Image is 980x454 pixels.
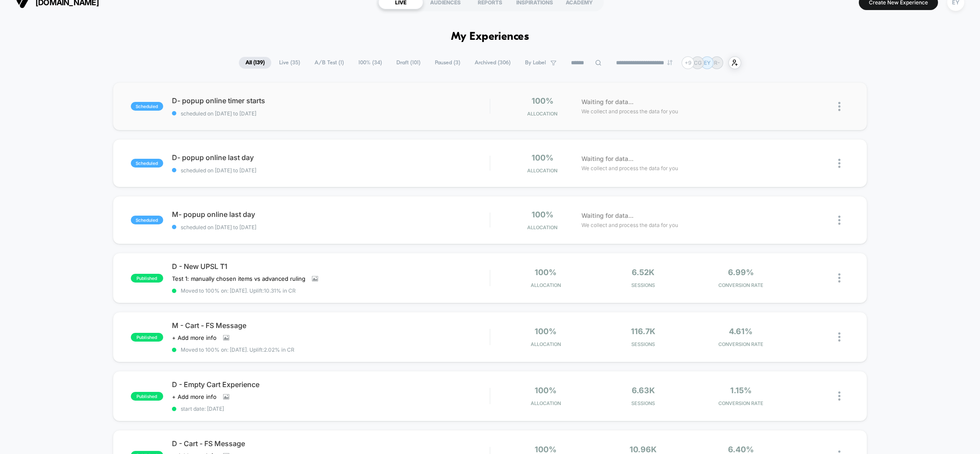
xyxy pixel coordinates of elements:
[172,153,490,162] span: D- popup online last day
[838,102,840,111] img: close
[581,164,678,172] span: We collect and process the data for you
[632,386,655,395] span: 6.63k
[531,282,561,288] span: Allocation
[667,60,672,65] img: end
[535,327,556,336] span: 100%
[631,327,655,336] span: 116.7k
[531,400,561,406] span: Allocation
[172,210,490,219] span: M- popup online last day
[730,386,752,395] span: 1.15%
[838,332,840,342] img: close
[630,445,657,454] span: 10.96k
[694,341,787,347] span: CONVERSION RATE
[527,111,557,117] span: Allocation
[694,282,787,288] span: CONVERSION RATE
[172,380,490,389] span: D - Empty Cart Experience
[131,102,163,111] span: scheduled
[597,282,690,288] span: Sessions
[172,405,490,412] span: start date: [DATE]
[694,59,702,66] p: CG
[704,59,710,66] p: EY
[239,57,271,69] span: All ( 139 )
[390,57,427,69] span: Draft ( 101 )
[714,59,720,66] p: R-
[532,96,553,105] span: 100%
[172,224,490,230] span: scheduled on [DATE] to [DATE]
[729,327,752,336] span: 4.61%
[468,57,517,69] span: Archived ( 306 )
[172,96,490,105] span: D- popup online timer starts
[172,167,490,174] span: scheduled on [DATE] to [DATE]
[527,224,557,230] span: Allocation
[172,110,490,117] span: scheduled on [DATE] to [DATE]
[273,57,307,69] span: Live ( 35 )
[172,439,490,448] span: D - Cart - FS Message
[632,268,654,277] span: 6.52k
[428,57,467,69] span: Paused ( 3 )
[532,210,553,219] span: 100%
[535,445,556,454] span: 100%
[531,341,561,347] span: Allocation
[525,59,546,66] span: By Label
[728,445,754,454] span: 6.40%
[581,107,678,115] span: We collect and process the data for you
[451,31,529,43] h1: My Experiences
[535,386,556,395] span: 100%
[581,154,633,164] span: Waiting for data...
[838,216,840,225] img: close
[172,262,490,271] span: D - New UPSL T1
[527,168,557,174] span: Allocation
[597,400,690,406] span: Sessions
[581,97,633,107] span: Waiting for data...
[172,321,490,330] span: M - Cart - FS Message
[308,57,350,69] span: A/B Test ( 1 )
[728,268,754,277] span: 6.99%
[694,400,787,406] span: CONVERSION RATE
[581,221,678,229] span: We collect and process the data for you
[181,287,296,294] span: Moved to 100% on: [DATE] . Uplift: 10.31% in CR
[838,159,840,168] img: close
[597,341,690,347] span: Sessions
[352,57,388,69] span: 100% ( 34 )
[581,211,633,220] span: Waiting for data...
[535,268,556,277] span: 100%
[532,153,553,162] span: 100%
[838,391,840,401] img: close
[838,273,840,283] img: close
[172,275,305,282] span: Test 1: manually chosen items vs advanced ruling
[181,346,294,353] span: Moved to 100% on: [DATE] . Uplift: 2.02% in CR
[682,56,694,69] div: + 9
